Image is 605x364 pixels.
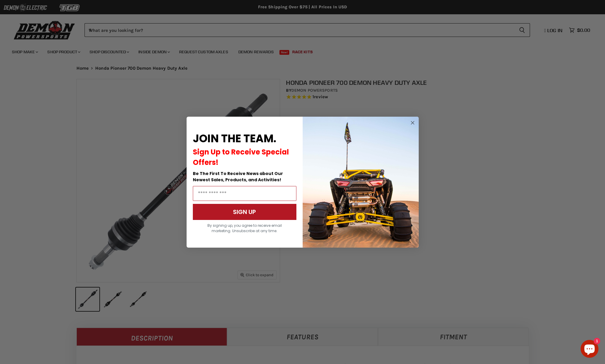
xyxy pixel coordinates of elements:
img: a9095488-b6e7-41ba-879d-588abfab540b.jpeg [303,117,419,248]
button: Close dialog [409,119,416,126]
span: Sign Up to Receive Special Offers! [193,147,289,167]
span: Be The First To Receive News about Our Newest Sales, Products, and Activities! [193,171,283,183]
span: JOIN THE TEAM. [193,131,276,146]
inbox-online-store-chat: Shopify online store chat [579,340,600,359]
input: Email Address [193,186,296,201]
span: By signing up, you agree to receive email marketing. Unsubscribe at any time. [207,223,282,233]
button: SIGN UP [193,204,296,220]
